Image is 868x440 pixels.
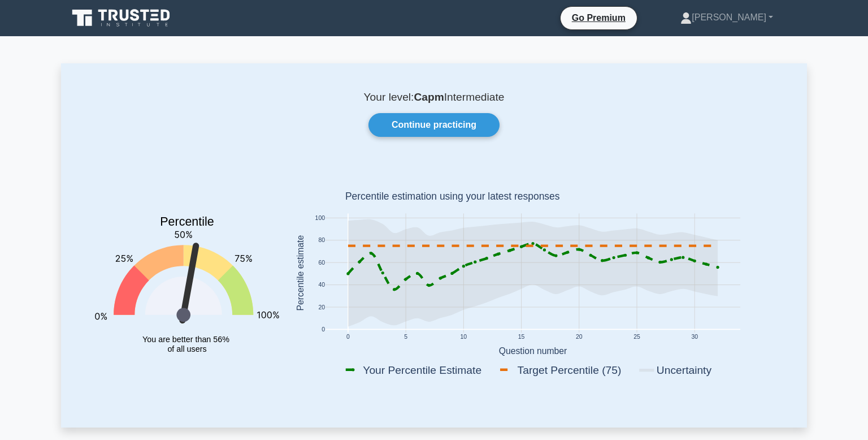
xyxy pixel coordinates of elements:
text: 60 [318,260,325,266]
text: 25 [633,334,640,340]
a: Continue practicing [368,113,500,137]
a: Go Premium [565,11,632,25]
text: Percentile [160,215,214,229]
b: Capm [414,91,444,103]
text: 15 [518,334,525,340]
text: 10 [461,334,467,340]
text: 0 [346,334,350,340]
text: 80 [318,238,325,244]
text: 40 [318,282,325,288]
text: 0 [322,327,325,333]
text: 5 [404,334,407,340]
text: 20 [318,304,325,310]
tspan: You are better than 56% [142,335,229,344]
text: Percentile estimate [296,235,305,311]
text: 100 [315,215,325,221]
text: 30 [691,334,698,340]
a: [PERSON_NAME] [653,6,800,29]
tspan: of all users [167,344,206,353]
text: Percentile estimation using your latest responses [345,191,560,202]
text: 20 [576,334,583,340]
p: Your level: Intermediate [88,90,780,104]
text: Question number [499,346,567,356]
